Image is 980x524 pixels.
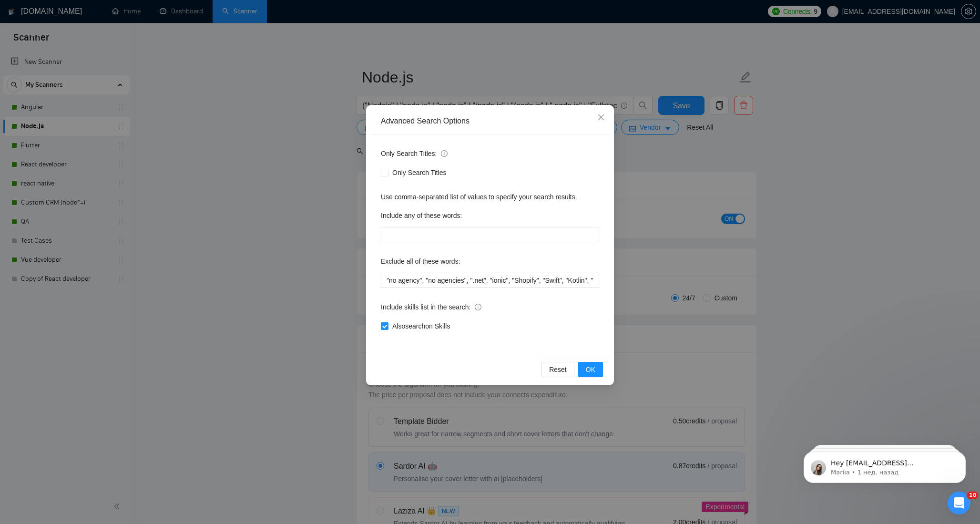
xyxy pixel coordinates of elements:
button: OK [578,362,603,377]
span: Only Search Titles: [381,148,448,159]
label: Exclude all of these words: [381,254,460,269]
span: Only Search Titles [388,167,450,178]
div: Advanced Search Options [381,116,599,126]
span: 10 [967,492,978,499]
button: Close [588,105,614,131]
span: Also search on Skills [388,321,454,331]
button: Reset [541,362,574,377]
span: info-circle [441,150,448,157]
iframe: Intercom notifications сообщение [789,432,980,498]
span: Include skills list in the search: [381,302,481,312]
iframe: Intercom live chat [948,492,970,514]
span: Reset [549,364,567,375]
div: Use comma-separated list of values to specify your search results. [381,192,599,202]
span: info-circle [475,304,481,310]
span: close [597,113,605,121]
span: OK [586,364,595,375]
label: Include any of these words: [381,208,462,223]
